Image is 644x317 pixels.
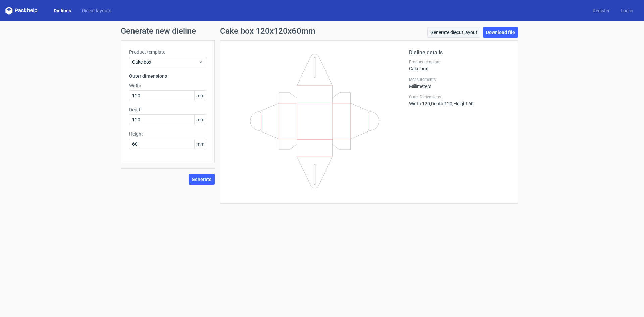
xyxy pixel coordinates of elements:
[129,106,206,113] label: Depth
[129,73,206,80] h3: Outer dimensions
[587,7,615,14] a: Register
[194,139,206,149] span: mm
[452,101,474,106] span: , Height : 60
[129,82,206,89] label: Width
[129,130,206,137] label: Height
[483,27,518,38] a: Download file
[409,77,509,89] div: Millimeters
[409,59,509,71] div: Cake box
[409,101,430,106] span: Width : 120
[121,27,523,35] h1: Generate new dieline
[192,177,212,182] span: Generate
[409,49,509,57] h2: Dieline details
[132,59,198,65] span: Cake box
[409,94,509,100] label: Outer Dimensions
[194,91,206,101] span: mm
[220,27,315,35] h1: Cake box 120x120x60mm
[615,7,639,14] a: Log in
[194,115,206,125] span: mm
[427,27,480,38] a: Generate diecut layout
[409,77,509,82] label: Measurements
[48,7,76,14] a: Dielines
[409,59,509,65] label: Product template
[129,49,206,55] label: Product template
[76,7,117,14] a: Diecut layouts
[430,101,452,106] span: , Depth : 120
[189,174,215,185] button: Generate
